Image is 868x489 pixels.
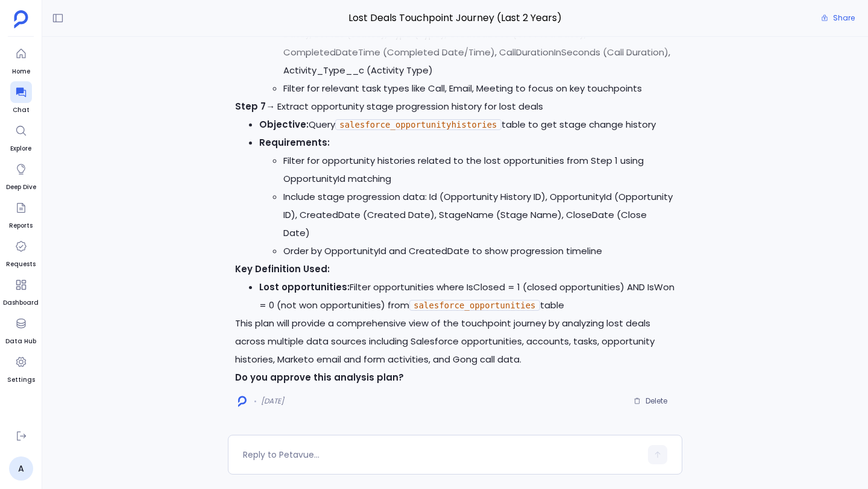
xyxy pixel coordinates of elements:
span: Deep Dive [6,182,36,192]
strong: Objective: [259,118,309,131]
strong: Lost opportunities: [259,281,350,293]
a: Chat [10,81,32,115]
li: Query table to get stage change history [259,116,675,134]
a: Reports [9,197,33,231]
img: petavue logo [14,10,28,28]
a: Deep Dive [6,158,36,192]
strong: Do you approve this analysis plan? [235,371,404,384]
span: Data Hub [5,337,36,346]
span: Explore [10,144,32,154]
strong: Requirements: [259,136,330,149]
li: Filter for relevant task types like Call, Email, Meeting to focus on key touchpoints [283,79,675,98]
li: Filter for opportunity histories related to the lost opportunities from Step 1 using OpportunityI... [283,152,675,188]
code: salesforce_opportunityhistories [335,119,501,130]
span: Delete [646,396,667,406]
span: Home [10,67,32,76]
li: Order by OpportunityId and CreatedDate to show progression timeline [283,242,675,260]
span: Dashboard [3,298,39,308]
strong: Step 7 [235,100,266,113]
a: Data Hub [5,313,36,346]
a: Requests [6,235,36,269]
span: Chat [10,105,32,115]
span: Share [833,13,855,23]
img: logo [238,396,247,407]
button: Share [814,10,862,26]
code: salesforce_opportunities [409,300,539,311]
p: → Extract opportunity stage progression history for lost deals [235,98,675,116]
button: Delete [626,392,675,410]
span: Lost Deals Touchpoint Journey (Last 2 Years) [228,10,682,26]
a: A [9,456,33,481]
li: Filter opportunities where IsClosed = 1 (closed opportunities) AND IsWon = 0 (not won opportuniti... [259,278,675,314]
a: Home [10,43,32,76]
li: Include stage progression data: Id (Opportunity History ID), OpportunityId (Opportunity ID), Crea... [283,188,675,242]
span: Settings [7,375,35,385]
a: Settings [7,351,35,385]
strong: Key Definition Used: [235,263,330,275]
span: [DATE] [261,396,284,406]
a: Dashboard [3,274,39,308]
p: This plan will provide a comprehensive view of the touchpoint journey by analyzing lost deals acr... [235,314,675,369]
span: Reports [9,221,33,231]
a: Explore [10,120,32,154]
span: Requests [6,260,36,269]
